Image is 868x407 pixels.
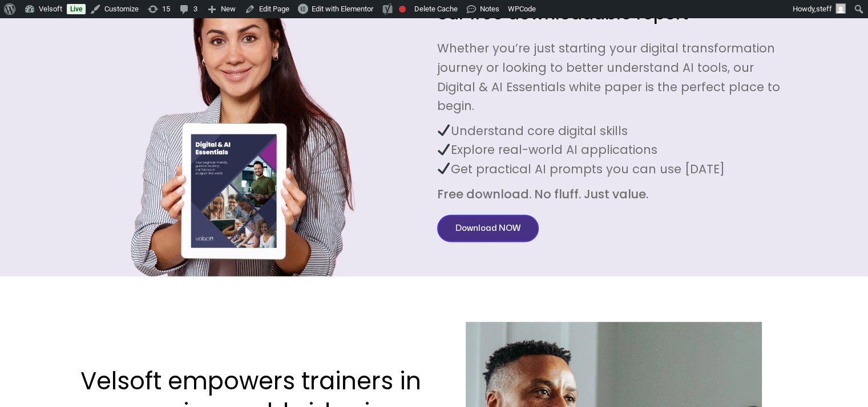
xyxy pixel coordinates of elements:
[399,6,406,13] div: Focus keyphrase not set
[437,140,788,160] li: Explore real-world AI applications
[816,5,832,13] span: steff
[312,5,373,13] span: Edit with Elementor
[437,39,788,203] div: Whether you’re just starting your digital transformation journey or looking to better understand ...
[437,121,788,141] li: Understand core digital skills
[438,124,450,136] img: ✔️
[437,160,788,179] li: Get practical AI prompts you can use [DATE]
[437,215,539,242] a: Download NOW
[438,144,450,156] img: ✔️
[438,162,450,174] img: ✔️
[455,222,520,235] span: Download NOW
[437,186,648,202] span: Free download. No fluff. Just value.
[67,4,86,14] a: Live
